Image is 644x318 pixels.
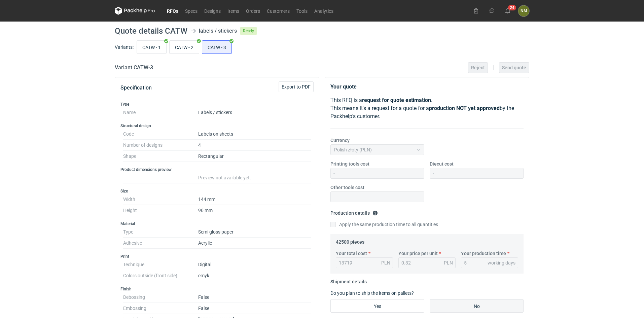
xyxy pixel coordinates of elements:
legend: Shipment details [330,276,367,284]
dd: Acrylic [198,238,311,249]
button: Reject [468,62,488,73]
dt: Number of designs [123,140,198,151]
dd: Semi gloss paper [198,226,311,238]
a: Analytics [311,7,337,15]
h3: Material [120,221,314,226]
dt: Debossing [123,292,198,303]
label: Your price per unit [398,250,438,257]
dt: Height [123,205,198,216]
label: Your total cost [336,250,367,257]
label: Variants: [115,44,134,50]
div: PLN [444,259,453,266]
a: Tools [293,7,311,15]
dt: Shape [123,151,198,162]
h2: Variant CATW - 3 [115,64,153,72]
button: NM [518,5,529,16]
label: Do you plan to ship the items on pallets? [330,290,414,296]
h3: Finish [120,286,314,292]
div: Natalia Mrozek [518,5,529,16]
a: Orders [243,7,263,15]
span: Export to PDF [282,84,311,89]
dd: Digital [198,259,311,270]
button: 24 [502,5,513,16]
dt: Type [123,226,198,238]
a: RFQs [164,7,182,15]
dd: Labels on sheets [198,129,311,140]
span: Send quote [502,65,526,70]
dt: Code [123,129,198,140]
dd: cmyk [198,270,311,281]
a: Specs [182,7,201,15]
div: working days [488,259,515,266]
label: Diecut cost [430,161,454,167]
dd: 144 mm [198,194,311,205]
label: CATW - 2 [169,40,199,54]
a: Customers [263,7,293,15]
div: labels / stickers [199,27,237,35]
span: Reject [471,65,485,70]
h3: Structural design [120,123,314,129]
dd: Labels / stickers [198,107,311,118]
label: Currency [330,137,350,144]
button: Send quote [499,62,529,73]
dt: Width [123,194,198,205]
h3: Type [120,102,314,107]
button: Export to PDF [279,81,314,92]
dt: Embossing [123,303,198,314]
label: CATW - 3 [202,40,232,54]
h3: Print [120,254,314,259]
label: Apply the same production time to all quantities [330,221,438,228]
dt: Technique [123,259,198,270]
dd: Rectangular [198,151,311,162]
h3: Product dimensions preview [120,167,314,172]
legend: 42500 pieces [336,237,364,245]
h3: Size [120,188,314,194]
p: This RFQ is a . This means it's a request for a quote for a by the Packhelp's customer. [330,96,524,120]
h1: Quote details CATW [115,27,187,35]
strong: production NOT yet approved [429,105,500,111]
strong: Your quote [330,83,357,90]
label: Other tools cost [330,184,364,191]
span: Preview not available yet. [198,175,251,180]
dd: False [198,303,311,314]
label: CATW - 1 [137,40,167,54]
a: Items [224,7,243,15]
label: Printing tools cost [330,161,369,167]
dt: Colors outside (front side) [123,270,198,281]
div: PLN [381,259,390,266]
dd: 4 [198,140,311,151]
a: Designs [201,7,224,15]
label: Your production time [461,250,506,257]
svg: Packhelp Pro [115,7,155,15]
span: Ready [240,27,257,35]
dd: False [198,292,311,303]
dt: Adhesive [123,238,198,249]
dt: Name [123,107,198,118]
button: Specification [120,80,152,96]
strong: request for quote estimation [362,97,431,103]
dd: 96 mm [198,205,311,216]
legend: Production details [330,208,378,216]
